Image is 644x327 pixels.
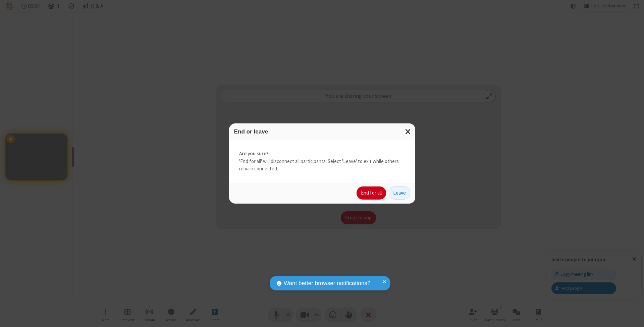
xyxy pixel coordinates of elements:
[234,128,410,135] h3: End or leave
[284,279,370,288] span: Want better browser notifications?
[389,186,410,200] button: Leave
[401,123,415,140] button: Close modal
[229,140,415,183] div: 'End for all' will disconnect all participants. Select 'Leave' to exit while others remain connec...
[239,150,405,158] strong: Are you sure?
[357,186,386,200] button: End for all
